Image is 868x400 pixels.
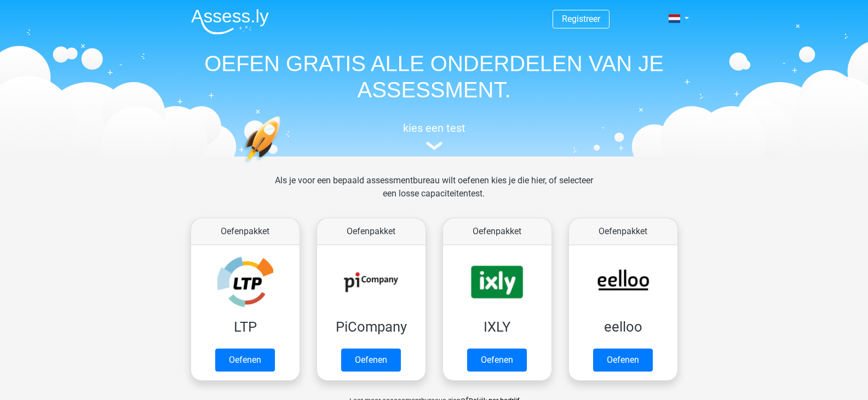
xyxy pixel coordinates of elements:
a: Registreer [562,14,600,24]
a: Oefenen [341,349,401,372]
h5: kies een test [182,121,686,135]
div: Als je voor een bepaald assessmentbureau wilt oefenen kies je die hier, of selecteer een losse ca... [266,174,602,213]
img: Assessly [191,9,269,34]
a: Oefenen [215,349,275,372]
h1: OEFEN GRATIS ALLE ONDERDELEN VAN JE ASSESSMENT. [182,50,686,103]
a: Oefenen [593,349,653,372]
a: kies een test [182,121,686,150]
a: Oefenen [467,349,527,372]
img: oefenen [243,116,323,215]
img: assessment [426,142,442,150]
